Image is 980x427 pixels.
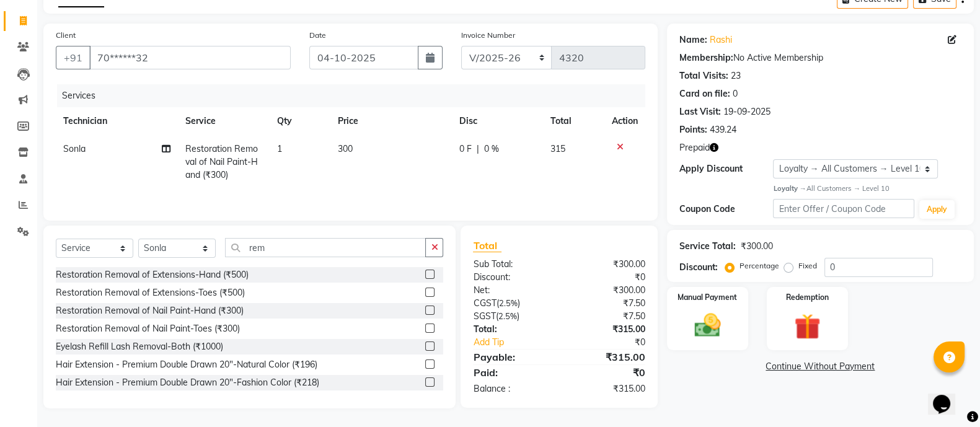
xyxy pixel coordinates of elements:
span: Prepaid [679,141,710,154]
a: Continue Without Payment [669,360,971,373]
label: Manual Payment [678,292,737,303]
div: ₹0 [559,271,655,284]
div: ₹0 [559,365,655,380]
div: Discount: [679,261,718,274]
div: Total Visits: [679,69,728,82]
div: Paid: [464,365,559,380]
div: Hair Extension - Premium Double Drawn 20"-Fashion Color (₹218) [56,376,319,389]
span: 300 [338,143,353,154]
div: Sub Total: [464,258,559,271]
span: 315 [550,143,565,154]
div: Restoration Removal of Nail Paint-Hand (₹300) [56,304,244,317]
label: Date [309,30,326,41]
th: Qty [269,107,330,135]
span: 0 % [484,143,499,156]
label: Invoice Number [461,30,515,41]
div: Service Total: [679,240,736,253]
div: Card on file: [679,87,730,100]
iframe: chat widget [928,377,968,415]
div: 19-09-2025 [723,105,770,118]
div: Balance : [464,382,559,395]
input: Enter Offer / Coupon Code [773,199,914,218]
div: Hair Extension - Premium Double Drawn 20"-Natural Color (₹196) [56,358,317,371]
span: 1 [276,143,281,154]
span: Total [473,239,501,252]
strong: Loyalty → [773,184,806,193]
img: _cash.svg [686,310,728,341]
div: ( ) [464,297,559,310]
input: Search or Scan [225,238,426,257]
div: Eyelash Refill Lash Removal-Both (₹1000) [56,340,223,353]
img: _gift.svg [786,310,828,343]
div: ₹7.50 [559,310,655,323]
label: Percentage [739,260,779,271]
div: Restoration Removal of Extensions-Toes (₹500) [56,286,245,299]
input: Search by Name/Mobile/Email/Code [89,46,291,69]
span: 2.5% [498,298,517,308]
span: | [477,143,479,156]
div: Last Visit: [679,105,721,118]
label: Client [56,30,76,41]
div: ₹300.00 [741,240,773,253]
th: Action [604,107,645,135]
div: 0 [733,87,738,100]
div: Payable: [464,350,559,364]
div: Restoration Removal of Extensions-Hand (₹500) [56,268,249,281]
span: SGST [473,310,495,322]
th: Total [543,107,604,135]
div: All Customers → Level 10 [773,183,961,194]
div: 439.24 [710,123,736,136]
div: 23 [731,69,741,82]
button: Apply [919,200,955,219]
div: ₹300.00 [559,284,655,297]
th: Price [330,107,452,135]
th: Disc [452,107,543,135]
div: ₹0 [575,336,655,349]
span: Restoration Removal of Nail Paint-Hand (₹300) [185,143,258,180]
span: Sonla [63,143,86,154]
div: ( ) [464,310,559,323]
div: Restoration Removal of Nail Paint-Toes (₹300) [56,322,240,335]
div: ₹315.00 [559,323,655,336]
div: Discount: [464,271,559,284]
div: ₹315.00 [559,382,655,395]
a: Rashi [710,33,732,46]
button: +91 [56,46,90,69]
span: 0 F [459,143,472,156]
div: Points: [679,123,707,136]
th: Technician [56,107,178,135]
div: Services [57,84,655,107]
label: Redemption [786,292,829,303]
div: Coupon Code [679,203,774,216]
div: Name: [679,33,707,46]
div: ₹300.00 [559,258,655,271]
span: 2.5% [498,311,516,321]
div: Apply Discount [679,162,774,175]
div: No Active Membership [679,51,961,64]
div: Total: [464,323,559,336]
a: Add Tip [464,336,575,349]
div: Net: [464,284,559,297]
div: ₹315.00 [559,350,655,364]
span: CGST [473,297,496,309]
div: Membership: [679,51,733,64]
th: Service [178,107,270,135]
div: ₹7.50 [559,297,655,310]
label: Fixed [798,260,817,271]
